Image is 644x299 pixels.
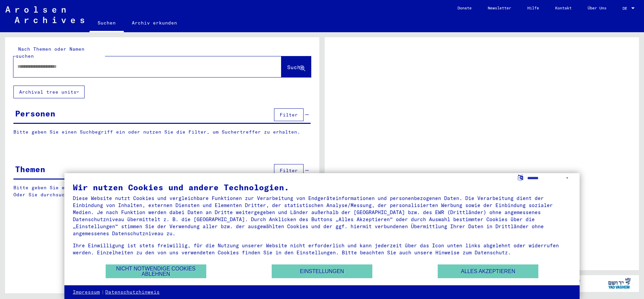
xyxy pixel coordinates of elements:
[90,15,124,32] a: Suchen
[280,167,298,173] span: Filter
[517,174,524,181] label: Sprache auswählen
[124,15,185,31] a: Archiv erkunden
[607,275,632,292] img: yv_logo.png
[5,6,84,23] img: Arolsen_neg.svg
[15,163,45,175] div: Themen
[280,112,298,118] span: Filter
[13,129,311,136] p: Bitte geben Sie einen Suchbegriff ein oder nutzen Sie die Filter, um Suchertreffer zu erhalten.
[73,289,100,296] a: Impressum
[15,107,55,119] div: Personen
[281,56,311,77] button: Suche
[73,242,571,256] div: Ihre Einwilligung ist stets freiwillig, für die Nutzung unserer Website nicht erforderlich und ka...
[16,46,85,59] mat-label: Nach Themen oder Namen suchen
[274,108,304,121] button: Filter
[438,264,538,278] button: Alles akzeptieren
[272,264,372,278] button: Einstellungen
[13,184,311,198] p: Bitte geben Sie einen Suchbegriff ein oder nutzen Sie die Filter, um Suchertreffer zu erhalten. O...
[13,86,85,98] button: Archival tree units
[105,289,160,296] a: Datenschutzhinweis
[287,64,304,70] span: Suche
[73,195,571,237] div: Diese Website nutzt Cookies und vergleichbare Funktionen zur Verarbeitung von Endgeräteinformatio...
[106,264,206,278] button: Nicht notwendige Cookies ablehnen
[623,6,630,11] span: DE
[274,164,304,177] button: Filter
[527,173,571,183] select: Sprache auswählen
[73,183,571,191] div: Wir nutzen Cookies und andere Technologien.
